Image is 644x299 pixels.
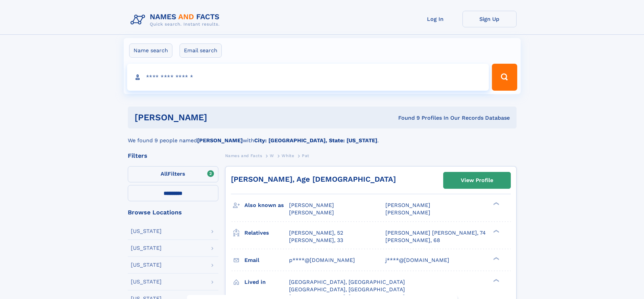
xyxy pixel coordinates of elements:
[289,237,343,244] a: [PERSON_NAME], 33
[385,229,486,237] a: [PERSON_NAME] [PERSON_NAME], 74
[197,137,243,144] b: [PERSON_NAME]
[128,128,517,145] div: We found 9 people named with .
[129,43,172,58] label: Name search
[161,171,168,177] span: All
[444,172,510,188] a: View Profile
[131,279,162,285] div: [US_STATE]
[244,227,289,239] h3: Relatives
[462,11,517,27] a: Sign Up
[270,151,274,160] a: W
[282,153,294,158] span: White
[385,237,440,244] a: [PERSON_NAME], 68
[225,151,262,160] a: Names and Facts
[289,229,343,237] a: [PERSON_NAME], 52
[244,255,289,266] h3: Email
[492,278,500,282] div: ❯
[461,173,493,188] div: View Profile
[180,43,222,58] label: Email search
[492,256,500,261] div: ❯
[289,209,334,216] span: [PERSON_NAME]
[128,153,218,159] div: Filters
[282,151,294,160] a: White
[289,286,405,293] span: [GEOGRAPHIC_DATA], [GEOGRAPHIC_DATA]
[289,279,405,285] span: [GEOGRAPHIC_DATA], [GEOGRAPHIC_DATA]
[135,113,303,122] h1: [PERSON_NAME]
[492,64,517,91] button: Search Button
[385,209,430,216] span: [PERSON_NAME]
[127,64,489,91] input: search input
[254,137,377,144] b: City: [GEOGRAPHIC_DATA], State: [US_STATE]
[492,202,500,206] div: ❯
[408,11,462,27] a: Log In
[492,229,500,233] div: ❯
[131,229,162,234] div: [US_STATE]
[131,245,162,251] div: [US_STATE]
[289,202,334,208] span: [PERSON_NAME]
[302,153,309,158] span: Pat
[231,175,396,183] a: [PERSON_NAME], Age [DEMOGRAPHIC_DATA]
[244,276,289,288] h3: Lived in
[244,200,289,211] h3: Also known as
[385,202,430,208] span: [PERSON_NAME]
[128,11,225,29] img: Logo Names and Facts
[128,209,218,215] div: Browse Locations
[128,166,218,182] label: Filters
[131,262,162,268] div: [US_STATE]
[303,114,510,122] div: Found 9 Profiles In Our Records Database
[270,153,274,158] span: W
